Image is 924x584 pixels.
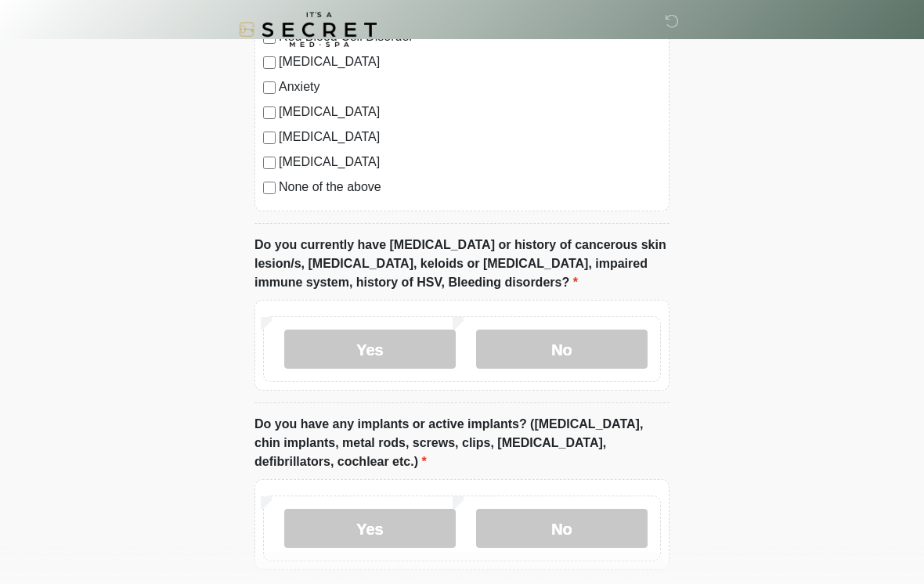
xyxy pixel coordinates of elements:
label: Anxiety [279,78,661,96]
input: [MEDICAL_DATA] [263,157,276,169]
label: No [476,330,648,369]
label: [MEDICAL_DATA] [279,153,661,171]
label: None of the above [279,178,661,196]
label: [MEDICAL_DATA] [279,103,661,121]
input: None of the above [263,182,276,194]
img: It's A Secret Med Spa Logo [239,12,377,47]
input: [MEDICAL_DATA] [263,56,276,69]
label: [MEDICAL_DATA] [279,52,661,71]
input: [MEDICAL_DATA] [263,132,276,144]
label: Do you have any implants or active implants? ([MEDICAL_DATA], chin implants, metal rods, screws, ... [254,415,670,471]
input: Anxiety [263,81,276,94]
label: Yes [284,509,456,548]
label: No [476,509,648,548]
label: Do you currently have [MEDICAL_DATA] or history of cancerous skin lesion/s, [MEDICAL_DATA], keloi... [254,236,670,292]
label: [MEDICAL_DATA] [279,128,661,146]
label: Yes [284,330,456,369]
input: [MEDICAL_DATA] [263,106,276,119]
